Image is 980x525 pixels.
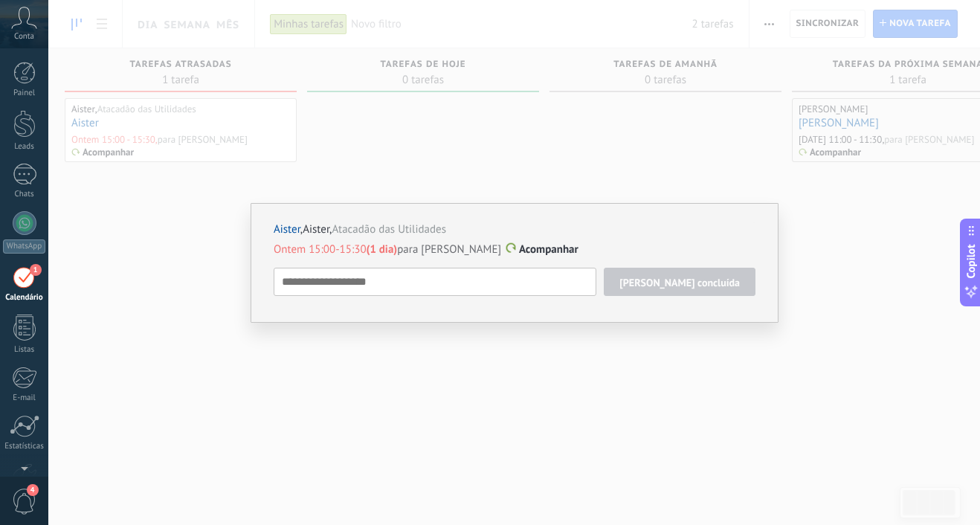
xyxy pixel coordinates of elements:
span: Acompanhar [519,242,578,257]
span: 1 [30,264,42,276]
div: Estatísticas [3,442,46,451]
span: 4 [27,484,39,496]
span: Copilot [964,245,979,279]
div: , , [274,222,755,236]
span: Ontem 15:00-15:30 [274,242,397,257]
a: Aister [274,222,300,236]
button: [PERSON_NAME] concluída [604,268,755,296]
span: [PERSON_NAME] concluída [619,277,740,288]
b: (1 dia) [367,242,398,257]
div: Painel [3,88,46,98]
span: Conta [14,32,34,42]
a: Atacadão das Utilidades [332,222,446,236]
div: Leads [3,142,46,152]
a: Aister [303,222,329,236]
span: para [PERSON_NAME] [274,242,501,257]
div: WhatsApp [3,239,45,254]
div: Listas [3,345,46,355]
div: Chats [3,190,46,199]
div: E-mail [3,393,46,403]
div: Calendário [3,293,46,303]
